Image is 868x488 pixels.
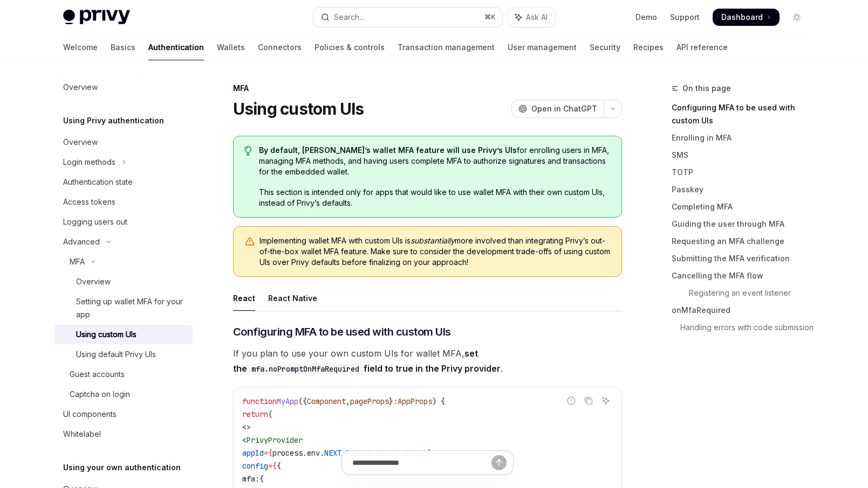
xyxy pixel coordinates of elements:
[217,34,245,60] a: Wallets
[672,233,814,250] a: Requesting an MFA challenge
[54,192,193,212] a: Access tokens
[350,396,389,406] span: pageProps
[672,181,814,198] a: Passkey
[233,346,622,376] span: If you plan to use your own custom UIs for wallet MFA, .
[259,145,610,177] span: for enrolling users in MFA, managing MFA methods, and having users complete MFA to authorize sign...
[233,324,451,339] span: Configuring MFA to be used with custom UIs
[63,215,127,228] div: Logging users out
[70,255,85,268] div: MFA
[508,34,577,60] a: User management
[54,232,193,252] button: Toggle Advanced section
[63,114,164,127] h5: Using Privy authentication
[268,285,317,311] div: React Native
[244,236,255,247] svg: Warning
[54,252,193,271] button: Toggle MFA section
[70,388,130,401] div: Captcha on login
[672,250,814,267] a: Submitting the MFA verification
[242,435,247,445] span: <
[398,34,495,60] a: Transaction management
[633,34,664,60] a: Recipes
[672,129,814,147] a: Enrolling in MFA
[398,396,432,406] span: AppProps
[70,368,125,381] div: Guest accounts
[672,164,814,181] a: TOTP
[242,409,268,419] span: return
[54,172,193,192] a: Authentication state
[258,34,302,60] a: Connectors
[298,396,307,406] span: ({
[63,10,130,25] img: light logo
[233,285,255,311] div: React
[63,81,98,94] div: Overview
[259,145,517,155] strong: By default, [PERSON_NAME]’s wallet MFA feature will use Privy’s UIs
[599,394,613,408] button: Ask AI
[233,99,364,118] h1: Using custom UIs
[672,302,814,319] a: onMfaRequired
[54,292,193,324] a: Setting up wallet MFA for your app
[315,34,385,60] a: Policies & controls
[672,284,814,302] a: Registering an event listener
[76,328,136,341] div: Using custom UIs
[713,9,780,26] a: Dashboard
[508,8,555,27] button: Toggle assistant panel
[672,319,814,336] a: Handling errors with code submission
[111,34,135,60] a: Basics
[76,275,111,288] div: Overview
[721,12,763,23] span: Dashboard
[676,34,728,60] a: API reference
[788,9,805,26] button: Toggle dark mode
[63,136,98,149] div: Overview
[54,133,193,152] a: Overview
[54,405,193,424] a: UI components
[244,146,252,156] svg: Tip
[63,235,100,248] div: Advanced
[346,396,350,406] span: ,
[582,394,596,408] button: Copy the contents from the code block
[491,455,507,470] button: Send message
[313,8,502,27] button: Open search
[672,215,814,233] a: Guiding the user through MFA
[54,272,193,291] a: Overview
[54,345,193,364] a: Using default Privy UIs
[511,100,604,118] button: Open in ChatGPT
[54,385,193,404] a: Captcha on login
[268,409,272,419] span: (
[63,196,115,208] div: Access tokens
[63,461,181,474] h5: Using your own authentication
[247,435,303,445] span: PrivyProvider
[393,396,398,406] span: :
[233,348,501,374] strong: set the field to true in the Privy provider
[63,176,133,189] div: Authentication state
[259,187,610,208] span: This section is intended only for apps that would like to use wallet MFA with their own custom UI...
[148,34,204,60] a: Authentication
[63,408,117,421] div: UI components
[635,12,657,23] a: Demo
[307,396,346,406] span: Component
[334,11,364,24] div: Search...
[672,99,814,129] a: Configuring MFA to be used with custom UIs
[63,156,115,169] div: Login methods
[242,422,251,432] span: <>
[670,12,700,23] a: Support
[672,267,814,284] a: Cancelling the MFA flow
[564,394,578,408] button: Report incorrect code
[682,82,731,95] span: On this page
[531,103,597,114] span: Open in ChatGPT
[672,198,814,215] a: Completing MFA
[247,363,364,375] code: mfa.noPromptOnMfaRequired
[54,325,193,344] a: Using custom UIs
[389,396,393,406] span: }
[54,212,193,232] a: Logging users out
[242,396,277,406] span: function
[484,13,496,22] span: ⌘ K
[672,147,814,164] a: SMS
[54,152,193,172] button: Toggle Login methods section
[233,83,622,94] div: MFA
[54,78,193,97] a: Overview
[259,235,611,268] span: Implementing wallet MFA with custom UIs is more involved than integrating Privy’s out-of-the-box ...
[277,396,298,406] span: MyApp
[526,12,548,23] span: Ask AI
[590,34,620,60] a: Security
[54,424,193,444] a: Whitelabel
[63,428,101,441] div: Whitelabel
